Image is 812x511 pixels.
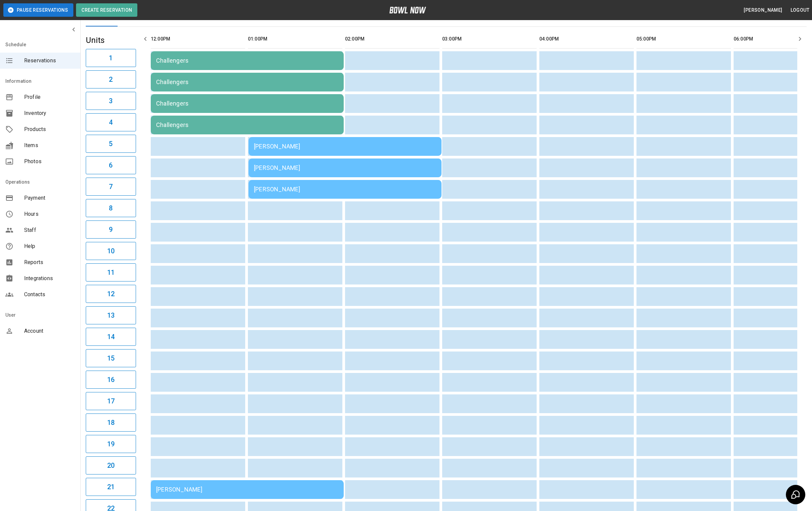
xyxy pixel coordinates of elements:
[109,160,113,171] h6: 6
[107,482,115,492] h6: 21
[86,178,136,196] button: 7
[24,291,75,299] span: Contacts
[24,141,75,149] span: Items
[24,226,75,234] span: Staff
[109,95,113,106] h6: 3
[107,417,115,428] h6: 18
[86,35,136,46] h5: Units
[442,29,537,49] th: 03:00PM
[151,29,245,49] th: 12:00PM
[107,267,115,278] h6: 11
[107,246,115,256] h6: 10
[24,93,75,101] span: Profile
[107,353,115,364] h6: 15
[109,53,113,63] h6: 1
[248,29,342,49] th: 01:00PM
[3,3,73,17] button: Pause Reservations
[86,70,136,88] button: 2
[389,7,426,13] img: logo
[24,125,75,133] span: Products
[86,220,136,239] button: 9
[107,374,115,385] h6: 16
[86,49,136,67] button: 1
[86,135,136,153] button: 5
[86,156,136,174] button: 6
[86,478,136,496] button: 21
[86,306,136,324] button: 13
[24,242,75,250] span: Help
[86,371,136,389] button: 16
[24,194,75,202] span: Payment
[86,349,136,367] button: 15
[109,224,113,235] h6: 9
[345,29,439,49] th: 02:00PM
[24,109,75,117] span: Inventory
[24,157,75,166] span: Photos
[86,456,136,474] button: 20
[86,199,136,217] button: 8
[107,460,115,471] h6: 20
[24,57,75,65] span: Reservations
[86,435,136,453] button: 19
[107,289,115,299] h6: 12
[109,117,113,128] h6: 4
[107,439,115,449] h6: 19
[109,74,113,85] h6: 2
[24,274,75,282] span: Integrations
[86,263,136,281] button: 11
[788,4,812,16] button: Logout
[86,285,136,303] button: 12
[86,92,136,110] button: 3
[741,4,785,16] button: [PERSON_NAME]
[86,113,136,131] button: 4
[109,203,113,213] h6: 8
[24,258,75,266] span: Reports
[76,3,137,17] button: Create Reservation
[109,181,113,192] h6: 7
[86,242,136,260] button: 10
[24,210,75,218] span: Hours
[107,331,115,342] h6: 14
[107,396,115,406] h6: 17
[86,328,136,346] button: 14
[107,310,115,321] h6: 13
[109,138,113,149] h6: 5
[86,392,136,410] button: 17
[24,327,75,335] span: Account
[86,413,136,432] button: 18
